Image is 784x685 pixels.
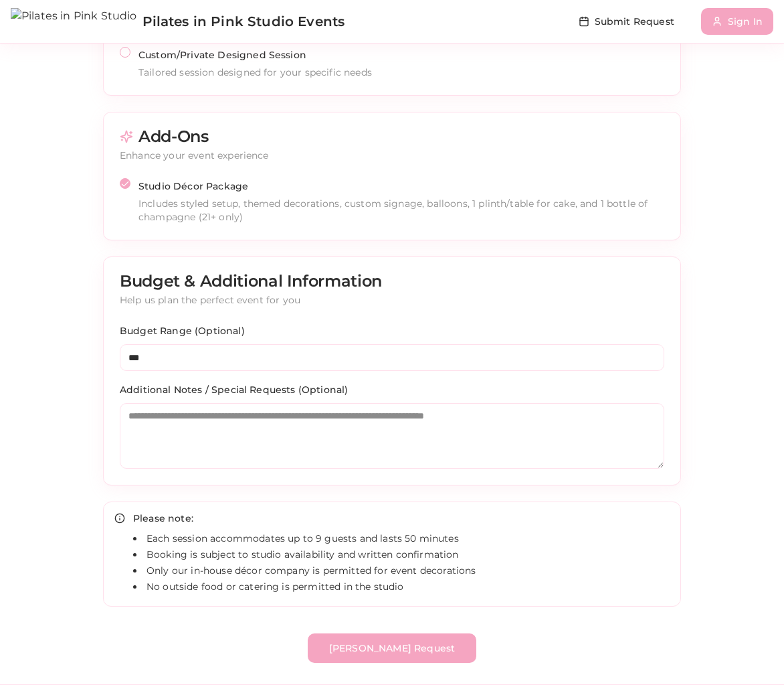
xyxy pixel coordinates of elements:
label: Studio Décor Package [138,180,248,192]
li: Booking is subject to studio availability and written confirmation [133,548,670,561]
div: Enhance your event experience [120,149,664,162]
label: Budget Range (Optional) [120,325,245,337]
button: Sign In [701,8,773,35]
div: Add-Ons [120,129,664,145]
p: Includes styled setup, themed decorations, custom signage, balloons, 1 plinth/table for cake, and... [138,197,664,224]
div: Help us plan the perfect event for you [120,293,664,307]
li: Only our in-house décor company is permitted for event decorations [133,564,670,577]
button: Submit Request [568,8,685,35]
label: Custom/Private Designed Session [138,49,306,61]
label: Additional Notes / Special Requests (Optional) [120,384,348,396]
img: Pilates in Pink Studio [11,8,137,35]
div: Budget & Additional Information [120,273,664,289]
span: Pilates in Pink Studio Events [142,12,345,31]
a: Pilates in Pink Studio Events [11,8,345,35]
p: Tailored session designed for your specific needs [138,66,664,79]
p: Please note: [133,511,670,526]
li: Each session accommodates up to 9 guests and lasts 50 minutes [133,532,670,545]
li: No outside food or catering is permitted in the studio [133,580,670,593]
button: [PERSON_NAME] Request [308,633,476,663]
